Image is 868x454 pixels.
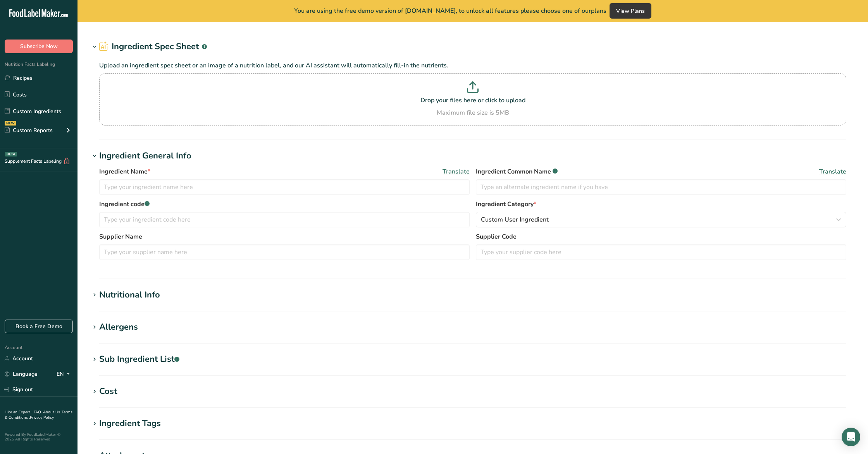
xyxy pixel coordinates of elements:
div: Custom Reports [5,126,53,134]
span: Custom User Ingredient [481,215,549,224]
button: View Plans [610,3,651,19]
p: Drop your files here or click to upload [101,96,844,105]
a: Book a Free Demo [5,320,73,333]
a: Privacy Policy [30,415,54,420]
div: EN [57,370,73,379]
div: BETA [5,152,17,156]
label: Ingredient code [99,199,470,209]
div: NEW [5,121,16,126]
a: Terms & Conditions . [5,409,72,420]
span: Subscribe Now [20,42,58,50]
input: Type your ingredient code here [99,212,470,227]
a: Hire an Expert . [5,409,32,415]
span: Translate [819,167,846,176]
span: You are using the free demo version of [DOMAIN_NAME], to unlock all features please choose one of... [294,6,606,15]
span: View Plans [616,7,645,15]
a: About Us . [43,409,62,415]
label: Ingredient Category [476,199,846,209]
div: Open Intercom Messenger [842,428,860,446]
div: Ingredient General Info [99,150,191,162]
span: plans [591,7,606,15]
button: Subscribe Now [5,40,73,53]
input: Type your supplier name here [99,244,470,260]
label: Supplier Name [99,232,470,241]
h2: Ingredient Spec Sheet [99,40,207,53]
span: Ingredient Name [99,167,150,176]
div: Ingredient Tags [99,417,161,430]
p: Upload an ingredient spec sheet or an image of a nutrition label, and our AI assistant will autom... [99,61,846,70]
div: Powered By FoodLabelMaker © 2025 All Rights Reserved [5,432,73,442]
input: Type your ingredient name here [99,179,470,195]
a: FAQ . [34,409,43,415]
div: Cost [99,385,117,398]
a: Language [5,367,38,381]
span: Translate [443,167,470,176]
button: Custom User Ingredient [476,212,846,227]
div: Nutritional Info [99,289,160,301]
input: Type an alternate ingredient name if you have [476,179,846,195]
div: Allergens [99,321,138,334]
label: Supplier Code [476,232,846,241]
input: Type your supplier code here [476,244,846,260]
div: Sub Ingredient List [99,353,179,366]
span: Ingredient Common Name [476,167,558,176]
div: Maximum file size is 5MB [101,108,844,117]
